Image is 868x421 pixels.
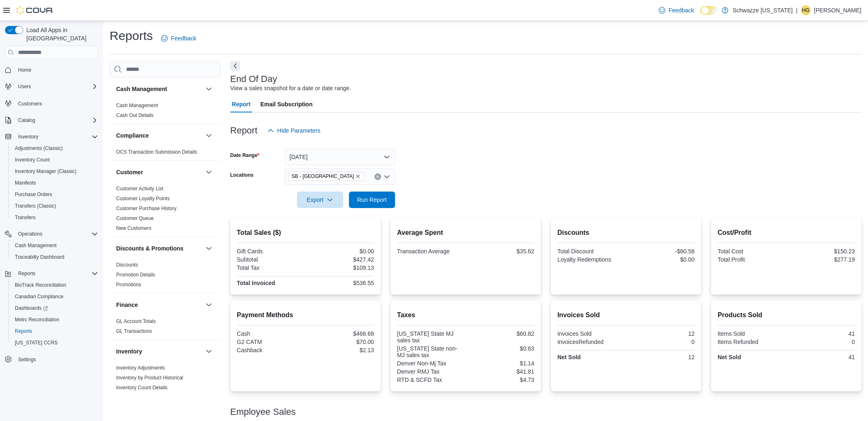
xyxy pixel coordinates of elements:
[110,316,220,339] div: Finance
[18,83,31,90] span: Users
[12,303,51,313] a: Dashboards
[230,84,351,93] div: View a sales snapshot for a date or date range.
[12,143,98,153] span: Adjustments (Classic)
[2,228,101,240] button: Operations
[2,353,101,365] button: Settings
[12,155,53,165] a: Inventory Count
[204,84,214,94] button: Cash Management
[237,248,304,255] div: Gift Cards
[116,168,202,176] button: Customer
[397,330,464,344] div: [US_STATE] State MJ sales tax
[116,347,142,356] h3: Inventory
[467,360,534,367] div: $1.14
[8,279,101,291] button: BioTrack Reconciliation
[116,185,164,192] span: Customer Activity List
[8,314,101,325] button: Metrc Reconciliation
[23,26,98,42] span: Load All Apps in [GEOGRAPHIC_DATA]
[116,215,154,221] a: Customer Queue
[116,272,155,278] a: Promotion Details
[467,368,534,375] div: $41.81
[718,256,785,263] div: Total Profit
[2,81,101,92] button: Users
[264,122,324,139] button: Hide Parameters
[18,356,36,363] span: Settings
[110,260,220,293] div: Discounts & Promotions
[307,264,374,271] div: $109.13
[204,131,214,140] button: Compliance
[237,280,275,286] strong: Total Invoiced
[8,177,101,189] button: Manifests
[116,328,152,334] span: GL Transactions
[700,6,718,15] input: Dark Mode
[718,228,855,238] h2: Cost/Profit
[384,173,390,180] button: Open list of options
[627,248,695,255] div: -$80.58
[116,347,202,356] button: Inventory
[116,206,177,211] a: Customer Purchase History
[12,315,63,325] a: Metrc Reconciliation
[12,213,98,222] span: Transfers
[116,365,165,371] a: Inventory Adjustments
[12,178,98,188] span: Manifests
[655,2,697,19] a: Feedback
[627,256,695,263] div: $0.00
[110,28,153,44] h1: Reports
[12,292,67,302] a: Canadian Compliance
[15,157,50,163] span: Inventory Count
[230,152,260,159] label: Date Range
[116,385,168,391] a: Inventory Count Details
[116,149,197,155] span: OCS Transaction Submission Details
[15,180,36,186] span: Manifests
[788,339,855,345] div: 0
[307,347,374,353] div: $2.13
[8,251,101,263] button: Traceabilty Dashboard
[116,301,138,309] h3: Finance
[397,345,464,358] div: [US_STATE] State non-MJ sales tax
[557,339,625,345] div: InvoicesRefunded
[788,330,855,337] div: 41
[2,131,101,143] button: Inventory
[12,143,66,153] a: Adjustments (Classic)
[12,280,70,290] a: BioTrack Reconciliation
[15,254,64,260] span: Traceabilty Dashboard
[116,281,141,288] span: Promotions
[110,101,220,124] div: Cash Management
[18,117,35,124] span: Catalog
[204,243,214,253] button: Discounts & Promotions
[16,6,54,14] img: Cova
[15,316,59,323] span: Metrc Reconciliation
[110,147,220,160] div: Compliance
[12,338,61,348] a: [US_STATE] CCRS
[116,225,151,232] span: New Customers
[237,347,304,353] div: Cashback
[15,82,34,91] button: Users
[116,244,183,253] h3: Discounts & Promotions
[718,339,785,345] div: Items Refunded
[12,292,98,302] span: Canadian Compliance
[718,330,785,337] div: Items Sold
[204,300,214,310] button: Finance
[802,5,810,15] span: HG
[116,186,164,192] a: Customer Activity List
[116,102,158,109] span: Cash Management
[796,5,798,15] p: |
[171,34,196,42] span: Feedback
[230,407,296,417] h3: Employee Sales
[307,248,374,255] div: $0.00
[8,154,101,166] button: Inventory Count
[627,354,695,360] div: 12
[15,328,32,334] span: Reports
[116,282,141,288] a: Promotions
[230,126,257,136] h3: Report
[8,166,101,177] button: Inventory Manager (Classic)
[230,172,254,178] label: Locations
[15,269,98,278] span: Reports
[116,262,138,268] a: Discounts
[116,85,167,93] h3: Cash Management
[12,315,98,325] span: Metrc Reconciliation
[557,354,581,360] strong: Net Sold
[116,271,155,278] span: Promotion Details
[116,112,154,118] a: Cash Out Details
[467,345,534,352] div: $0.63
[12,326,98,336] span: Reports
